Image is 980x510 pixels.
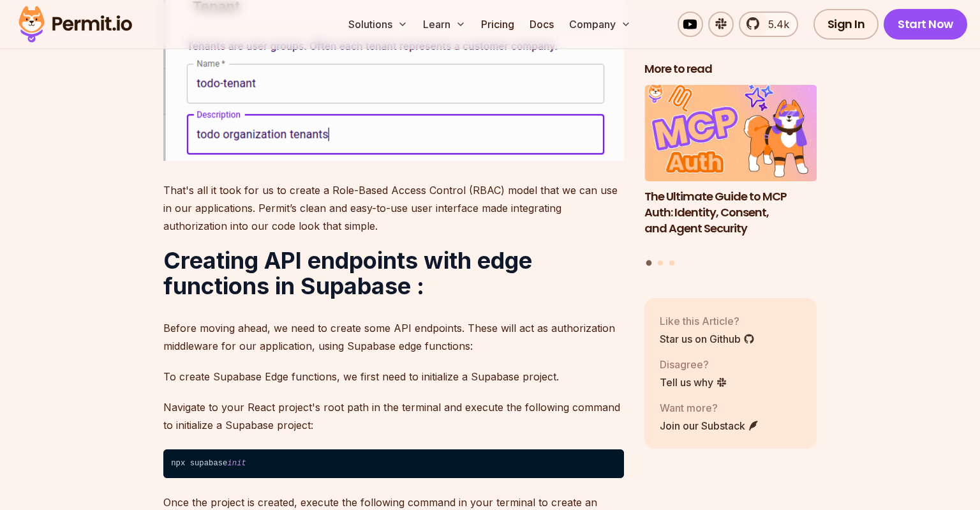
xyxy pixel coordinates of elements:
button: Go to slide 2 [658,260,663,266]
a: The Ultimate Guide to MCP Auth: Identity, Consent, and Agent SecurityThe Ultimate Guide to MCP Au... [644,85,817,253]
a: Start Now [884,9,967,40]
p: Disagree? [660,357,727,372]
p: To create Supabase Edge functions, we first need to initialize a Supabase project. [163,368,624,386]
strong: Creating API endpoints with edge functions in Supabase : [163,246,532,300]
a: Star us on Github [660,331,755,347]
button: Go to slide 1 [646,260,652,266]
code: npx supabase [163,449,624,479]
img: The Ultimate Guide to MCP Auth: Identity, Consent, and Agent Security [644,85,817,182]
img: Permit logo [13,3,138,46]
a: Sign In [813,9,879,40]
button: Learn [418,11,471,37]
p: Want more? [660,400,759,416]
button: Company [564,11,636,37]
a: 5.4k [739,11,798,37]
span: 5.4k [761,17,789,32]
p: Before moving ahead, we need to create some API endpoints. These will act as authorization middle... [163,319,624,355]
span: init [227,459,246,468]
a: Join our Substack [660,418,759,433]
h2: More to read [644,61,817,77]
div: Posts [644,85,817,268]
a: Tell us why [660,375,727,390]
h3: The Ultimate Guide to MCP Auth: Identity, Consent, and Agent Security [644,189,817,236]
button: Solutions [343,11,413,37]
p: Like this Article? [660,313,755,329]
button: Go to slide 3 [669,260,674,266]
li: 1 of 3 [644,85,817,253]
a: Docs [524,11,559,37]
p: Navigate to your React project's root path in the terminal and execute the following command to i... [163,398,624,434]
a: Pricing [476,11,519,37]
p: That's all it took for us to create a Role-Based Access Control (RBAC) model that we can use in o... [163,181,624,235]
